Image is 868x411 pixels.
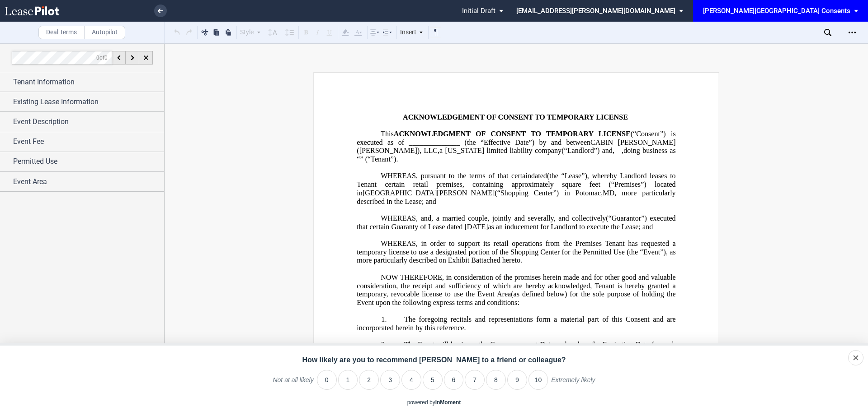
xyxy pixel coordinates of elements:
[357,130,677,146] span: (“Consent”) is executed as of ______________ (the “Effective Date”) by and between
[357,240,677,264] span: WHEREAS, in order to support its retail operations from the Premises Tenant has requested a tempo...
[357,273,677,298] span: NOW THEREFORE, in consideration of the promises herein made and for other good and valuable consi...
[430,27,441,37] button: Toggle Control Characters
[13,77,75,88] span: Tenant Information
[357,172,677,188] span: , whereby Landlord leases to Tenant certain retail premises, containing approximately
[357,138,677,154] span: CABIN [PERSON_NAME] ([PERSON_NAME]), LLC
[445,147,484,155] span: [US_STATE]
[357,290,677,306] span: (as defined below) for the sole purpose of holding the Event upon the following express terms and...
[486,370,506,390] li: 8
[603,189,614,197] span: MD
[273,376,313,391] label: Not at all likely
[471,256,476,264] a: B
[399,27,425,38] div: Insert
[317,370,337,390] li: 0
[360,155,368,163] span: ” (
[357,315,677,332] span: The foregoing recitals and representations form a material part of this Consent and are incorpora...
[423,370,443,390] li: 5
[381,315,387,323] span: 1.
[507,370,527,390] li: 9
[13,97,99,107] span: Existing Lease Information
[561,147,613,155] span: (“Landlord”) and
[338,370,358,390] li: 1
[380,370,400,390] li: 3
[845,25,859,40] div: Open Lease options menu
[199,27,210,37] button: Cut
[381,172,531,180] span: WHEREAS, pursuant to the terms of that certain
[435,399,461,406] a: InMoment
[394,130,631,138] span: ACKNOWLEDGMENT OF CONSENT TO TEMPORARY LICENSE
[547,172,587,180] span: (the “Lease”)
[488,222,653,231] span: as an inducement for Landlord to execute the Lease; and
[462,7,495,15] span: Initial Draft
[703,7,850,15] div: [PERSON_NAME][GEOGRAPHIC_DATA] Consents
[84,26,125,39] label: Autopilot
[487,214,606,222] span: , jointly and severally, and collectively
[104,54,108,60] span: 0
[13,156,57,167] span: Permitted Use
[359,370,379,390] li: 2
[13,116,69,127] span: Event Description
[357,189,677,205] span: , more particularly described in the Lease; and
[465,370,485,390] li: 7
[528,370,548,390] li: 10
[381,214,418,222] span: WHEREAS,
[613,147,614,155] span: ,
[211,27,222,37] button: Copy
[421,214,487,222] span: and , a married couple
[495,189,570,197] span: (“Shopping Center”) in
[38,26,85,39] label: Deal Terms
[223,27,234,37] button: Paste
[357,180,677,197] span: square feet (“Premises”) located in
[357,147,677,163] span: doing business as “
[96,54,99,60] span: 0
[848,350,863,365] div: Close survey
[363,189,495,197] span: [GEOGRAPHIC_DATA][PERSON_NAME]
[622,147,623,155] span: ,
[551,376,595,391] label: Extremely likely
[486,147,561,155] span: limited liability company
[357,341,677,357] span: The Event will begin on the Commencement Date and end on the Expiration Date (as such terms are d...
[476,256,522,264] span: attached hereto.
[439,147,443,155] span: a
[13,176,47,187] span: Event Area
[444,370,464,390] li: 6
[438,147,439,155] span: ,
[576,189,601,197] span: Potomac
[368,155,398,163] span: “Tenant”).
[407,399,461,406] div: powered by inmoment
[381,341,387,349] span: 2.
[13,136,44,147] span: Event Fee
[401,370,421,390] li: 4
[601,189,603,197] span: ,
[403,113,628,121] span: ACKNOWLEDGEMENT OF CONSENT TO TEMPORARY LICENSE
[357,214,677,231] span: (“Guarantor”) executed that certain Guaranty of Lease dated [DATE]
[381,130,394,138] span: This
[96,54,108,60] span: of
[531,172,547,180] span: dated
